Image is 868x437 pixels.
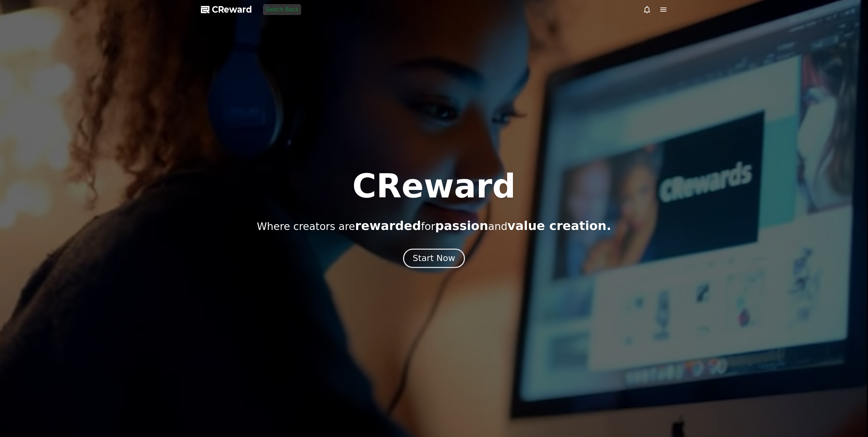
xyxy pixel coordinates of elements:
[404,256,464,262] a: Start Now
[435,219,488,233] span: passion
[201,4,252,15] a: CReward
[257,219,611,233] p: Where creators are for and
[403,248,465,268] button: Start Now
[263,4,301,15] button: Switch Back
[413,252,455,264] div: Start Now
[212,4,252,15] span: CReward
[352,170,516,203] h1: CReward
[355,219,421,233] span: rewarded
[507,219,611,233] span: value creation.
